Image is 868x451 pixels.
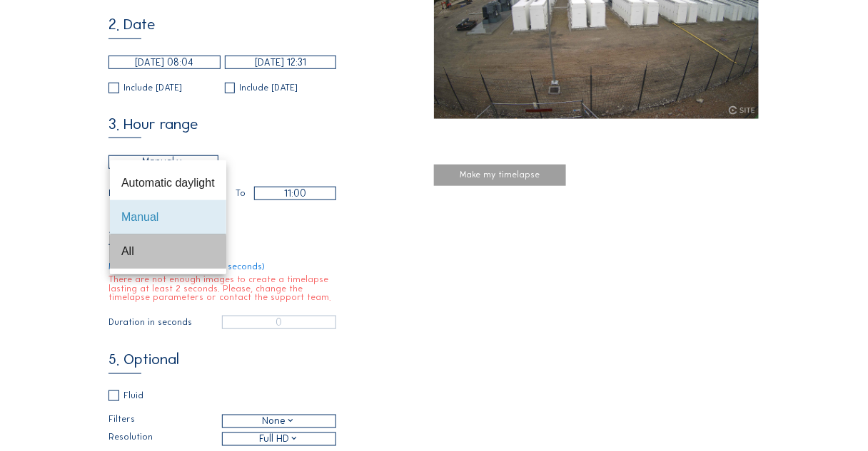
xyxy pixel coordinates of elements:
div: Manual [121,210,215,224]
div: Max duration is 0 minute (0 seconds) [108,262,336,271]
label: From [108,189,130,197]
div: None [223,415,336,427]
input: Start date [108,56,221,69]
label: Duration in seconds [108,318,222,326]
input: End date [225,56,337,69]
div: Fluid [123,391,143,400]
div: All [121,244,215,258]
div: Automatic daylight [121,176,215,190]
div: Full HD [259,432,299,447]
div: Full HD [223,433,336,445]
div: 5. Optional [108,351,179,374]
div: 2. Date [108,16,156,39]
div: Make my timelapse [434,165,566,186]
label: To [236,189,246,197]
label: Filters [108,415,222,428]
div: Manual [142,155,184,169]
label: Resolution [108,432,222,446]
div: There are not enough images to create a timelapse lasting at least 2 seconds. Please, change the ... [108,275,336,301]
div: Manual [109,156,218,168]
div: Include [DATE] [240,83,298,92]
div: 3. Hour range [108,116,198,139]
div: 4. Duration [108,223,180,246]
div: Include [DATE] [123,83,182,92]
img: C-Site Logo [729,106,755,115]
div: None [262,414,296,428]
